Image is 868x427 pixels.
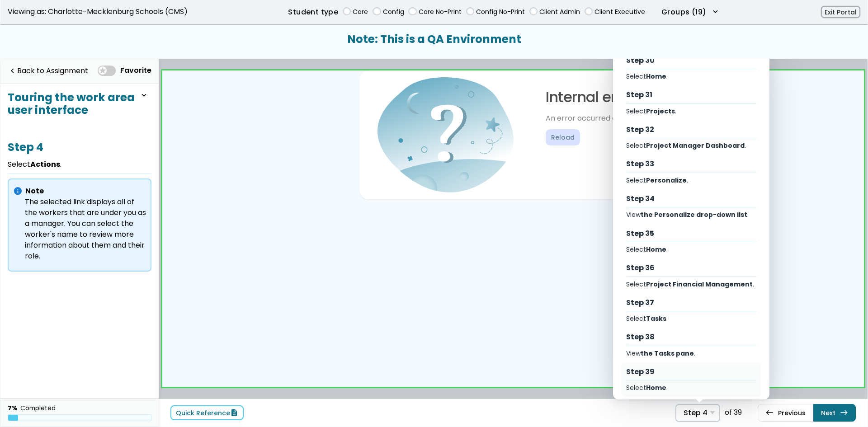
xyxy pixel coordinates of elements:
b: Project Manager Dashboard [646,141,745,150]
a: westPrevious [758,404,813,421]
b: Personalize [646,176,687,185]
button: Groups (19)expand_more [661,7,720,18]
div: Step 34 [626,194,756,204]
div: Step 30 [626,56,756,66]
a: Quick Referencedescription [170,405,244,420]
div: of 39 [725,408,742,417]
span: Favorite [120,65,151,75]
span: west [765,409,774,416]
div: Step 32 [626,125,756,135]
a: navigate_beforeBack to Assignment [8,62,88,80]
span: info [13,187,23,196]
b: Home [646,383,666,392]
iframe: Tutorial [159,57,868,397]
div: Select . [626,314,756,323]
b: Actions [30,159,60,169]
span: Select . [8,159,61,169]
b: Home [646,245,666,254]
label: Client Admin [539,7,580,17]
label: Client Executive [594,7,645,17]
b: Project Financial Management [646,280,753,289]
div: Step 31 [626,90,756,100]
div: Select . [626,280,756,289]
div: Select . [626,72,756,81]
span: Note [25,186,44,196]
div: Select . [626,384,756,392]
div: Select . [626,107,756,116]
div: Step 33 [626,159,756,169]
span: east [840,409,848,416]
div: Step 35 [626,229,756,239]
span: Select Step [675,404,720,422]
b: Home [646,72,666,81]
label: Core No-Print [419,7,462,17]
div: Step 37 [626,298,756,308]
div: Completed [20,404,56,412]
div: Select . [626,245,756,254]
a: Nexteast [813,404,856,421]
div: 7% [8,404,18,412]
div: Select . [626,141,756,150]
span: Viewing as: Charlotte-Mecklenburg Schools (CMS) [8,8,188,16]
label: Core [353,7,368,17]
h3: Touring the work area user interface [8,91,139,117]
h3: Note: This is a QA Environment [0,33,868,46]
div: View . [626,349,756,358]
div: Select . [626,176,756,185]
span: expand_more [711,8,720,16]
label: Config [383,7,404,17]
div: Step 36 [626,263,756,273]
div: The selected link displays all of the workers that are under you as a manager. You can select the... [25,197,146,266]
b: the Tasks pane [641,349,694,358]
b: Projects [646,107,675,116]
label: Student type [288,7,338,18]
span: Step 4 [684,408,708,417]
h3: Step 4 [8,140,151,155]
span: navigate_before [8,67,17,75]
div: Step 39 [626,367,756,377]
div: Step 38 [626,332,756,342]
label: Config No-Print [476,7,525,17]
a: Reload [387,72,421,89]
span: expand_more [139,91,149,100]
b: Tasks [646,314,666,323]
div: View . [626,211,756,219]
b: the Personalize drop-down list [641,210,747,219]
button: Exit Portal [821,6,860,19]
span: description [230,409,238,416]
label: Groups (19) [661,7,706,18]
